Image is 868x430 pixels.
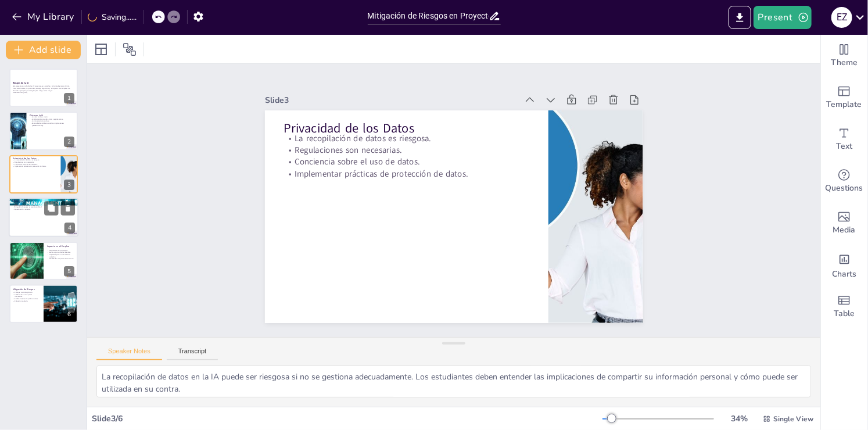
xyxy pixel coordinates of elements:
[9,242,78,280] div: 5
[821,77,867,119] div: Add ready made slides
[9,69,78,107] div: 1
[13,161,58,163] p: Regulaciones son necesarias.
[30,122,74,126] p: Desarrolladores deben considerar implicaciones [PERSON_NAME].
[44,202,58,216] button: Duplicate Slide
[284,119,529,137] p: Privacidad de los Datos
[64,137,74,147] div: 2
[821,244,867,286] div: Add charts and graphs
[30,116,74,118] p: La ética en IA es crucial.
[64,309,74,320] div: 6
[9,198,78,237] div: 4
[13,163,58,166] p: Conciencia sobre el uso de datos.
[13,288,40,291] p: Mitigación de Riesgos
[12,202,75,205] p: El sesgo puede afectar decisiones.
[821,202,867,244] div: Add images, graphics, shapes or video
[284,144,529,156] p: Regulaciones son necesarias.
[61,202,75,216] button: Delete Slide
[64,180,74,190] div: 3
[827,98,862,111] span: Template
[13,300,40,302] p: Educación sobre IA.
[831,7,852,28] div: E Z
[47,253,74,257] p: Prepararse para un mercado en evolución.
[13,166,58,168] p: Implementar prácticas de protección de datos.
[9,8,79,26] button: My Library
[754,6,812,29] button: Present
[284,168,529,180] p: Implementar prácticas de protección de datos.
[47,251,74,253] p: Nuevas oportunidades laborales.
[821,286,867,328] div: Add a table
[13,298,40,300] p: Establecimiento de políticas claras.
[12,204,75,206] p: Identificación de sesgos es esencial.
[13,292,40,294] p: Enfoque multidisciplinario.
[123,42,137,56] span: Position
[96,365,811,397] textarea: La recopilación de datos en la IA puede ser riesgosa si no se gestiona adecuadamente. Los estudia...
[6,41,81,59] button: Add slide
[836,140,852,153] span: Text
[834,307,855,320] span: Table
[265,95,518,106] div: Slide 3
[13,293,40,298] p: Colaboración entre partes interesadas.
[832,268,856,281] span: Charts
[284,156,529,168] p: Conciencia sobre el uso de datos.
[284,132,529,144] p: La recopilación de datos es riesgosa.
[13,85,74,92] p: Esta presentación aborda los diversos riesgos asociados con la inteligencia artificial, incluyend...
[47,257,74,260] p: Habilidades complementarias a la IA.
[167,347,218,360] button: Transcript
[368,8,489,24] input: Insert title
[831,56,858,69] span: Theme
[30,113,74,117] p: Ética en la IA
[12,199,75,203] p: Sesgo Algorítmico
[92,413,602,424] div: Slide 3 / 6
[64,223,75,234] div: 4
[726,413,754,424] div: 34 %
[826,182,863,195] span: Questions
[47,244,74,248] p: Impacto en el Empleo
[12,209,75,211] p: Impacto en la sociedad.
[729,6,751,29] button: Export to PowerPoint
[64,93,74,103] div: 1
[831,6,852,29] button: E Z
[13,92,74,94] p: Generated with [URL]
[96,347,162,360] button: Speaker Notes
[9,285,78,323] div: 6
[821,35,867,77] div: Change the overall theme
[833,224,856,236] span: Media
[64,266,74,277] div: 5
[821,160,867,202] div: Get real-time input from your audience
[92,40,110,59] div: Layout
[30,120,74,122] p: La transparencia es clave.
[13,157,58,160] p: Privacidad de los Datos
[13,81,28,84] strong: Riesgos de la IA
[30,117,74,120] p: La falta de ética puede afectar negativamente.
[773,414,813,424] span: Single View
[88,12,137,23] div: Saving......
[9,112,78,150] div: 2
[9,155,78,193] div: 3
[13,159,58,162] p: La recopilación de datos es riesgosa.
[47,249,74,252] p: Desplazamiento de trabajos.
[821,119,867,160] div: Add text boxes
[12,206,75,209] p: Mitigación de sesgos es responsabilidad.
